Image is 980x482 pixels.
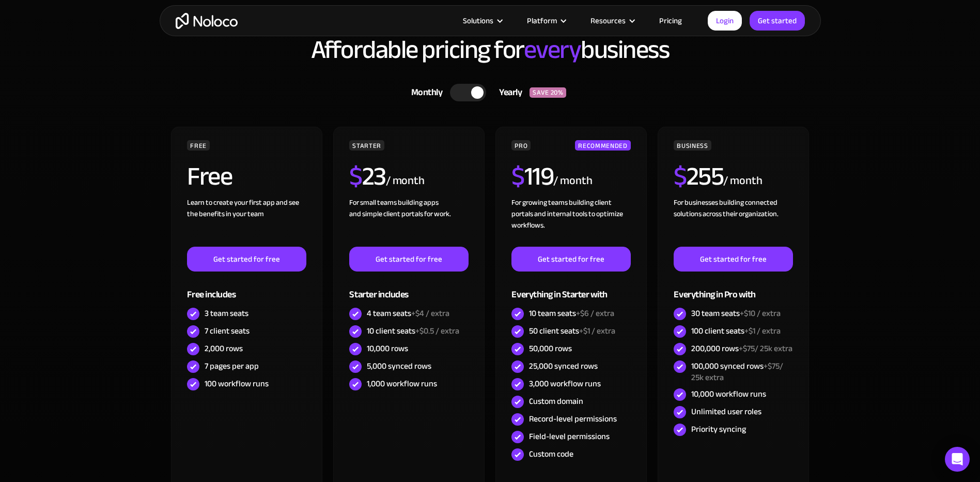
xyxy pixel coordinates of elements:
div: 7 pages per app [205,360,259,372]
a: Get started for free [187,247,306,272]
div: Resources [590,14,626,27]
div: 1,000 workflow runs [367,378,437,389]
div: For small teams building apps and simple client portals for work. ‍ [349,197,468,247]
div: Yearly [486,85,530,100]
div: FREE [187,140,210,150]
a: Get started for free [674,247,792,272]
div: 10 team seats [529,308,614,319]
h2: Affordable pricing for business [170,36,811,64]
div: / month [723,173,762,189]
span: $ [511,152,524,201]
span: every [524,25,581,74]
div: 100,000 synced rows [691,360,792,383]
a: home [176,13,238,29]
span: +$4 / extra [411,306,449,321]
div: 50 client seats [529,325,615,337]
div: Solutions [463,14,493,27]
div: 10,000 rows [367,343,408,354]
div: 25,000 synced rows [529,360,598,372]
a: Get started for free [511,247,630,272]
div: 7 client seats [205,325,250,337]
div: 50,000 rows [529,343,572,354]
div: PRO [511,140,531,150]
div: / month [553,173,592,189]
div: Learn to create your first app and see the benefits in your team ‍ [187,197,306,247]
div: Everything in Pro with [674,272,792,305]
h2: Free [187,163,232,189]
span: $ [674,152,687,201]
div: Everything in Starter with [511,272,630,305]
div: 10,000 workflow runs [691,388,766,400]
div: Record-level permissions [529,413,617,425]
span: +$0.5 / extra [415,323,459,339]
a: Pricing [646,14,695,27]
div: / month [386,173,425,189]
div: 3 team seats [205,308,248,319]
h2: 255 [674,163,723,189]
a: Get started for free [349,247,468,272]
span: +$75/ 25k extra [691,358,783,385]
div: 100 client seats [691,325,781,337]
span: +$1 / extra [744,323,781,339]
div: 2,000 rows [205,343,243,354]
div: 200,000 rows [691,343,792,354]
a: Login [708,11,742,31]
div: Unlimited user roles [691,406,761,417]
div: Custom domain [529,396,583,407]
div: Open Intercom Messenger [945,447,970,472]
a: Get started [750,11,805,31]
div: For growing teams building client portals and internal tools to optimize workflows. [511,197,630,247]
div: Resources [578,14,646,27]
div: 30 team seats [691,308,781,319]
span: +$6 / extra [576,306,614,321]
div: 4 team seats [367,308,449,319]
span: +$75/ 25k extra [739,341,792,356]
div: Solutions [450,14,514,27]
h2: 23 [349,163,386,189]
div: Platform [527,14,557,27]
span: +$10 / extra [740,306,781,321]
div: SAVE 20% [530,87,566,98]
div: BUSINESS [674,140,711,150]
div: 100 workflow runs [205,378,269,389]
div: Starter includes [349,272,468,305]
div: 5,000 synced rows [367,360,431,372]
div: Platform [514,14,578,27]
div: 3,000 workflow runs [529,378,601,389]
span: $ [349,152,362,201]
div: RECOMMENDED [575,140,630,150]
div: Custom code [529,448,573,460]
span: +$1 / extra [579,323,615,339]
div: Free includes [187,272,306,305]
div: Field-level permissions [529,431,610,442]
div: For businesses building connected solutions across their organization. ‍ [674,197,792,247]
div: Priority syncing [691,424,746,435]
h2: 119 [511,163,553,189]
div: STARTER [349,140,384,150]
div: Monthly [398,85,450,100]
div: 10 client seats [367,325,459,337]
